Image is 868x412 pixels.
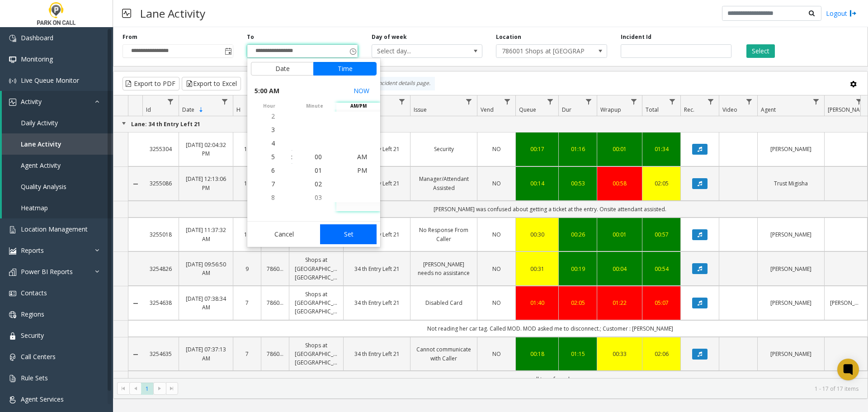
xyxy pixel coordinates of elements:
[21,374,48,382] span: Rule Sets
[564,350,591,358] div: 01:15
[292,103,336,109] span: minute
[763,265,819,273] a: [PERSON_NAME]
[396,95,408,108] a: Lane Filter Menu
[295,290,338,316] a: Shops at [GEOGRAPHIC_DATA] [GEOGRAPHIC_DATA]
[348,45,358,57] span: Toggle popup
[267,350,283,358] a: 786001
[123,33,137,41] label: From
[239,350,255,358] a: 7
[761,106,776,114] span: Agent
[182,77,241,90] button: Export to Excel
[21,225,88,233] span: Location Management
[219,95,231,108] a: Date Filter Menu
[320,224,377,244] button: Set
[621,33,651,41] label: Incident Id
[9,332,16,340] img: 'icon'
[9,247,16,255] img: 'icon'
[544,95,557,108] a: Queue Filter Menu
[666,95,679,108] a: Total Filter Menu
[9,269,16,276] img: 'icon'
[603,265,637,273] a: 00:04
[239,230,255,239] a: 11
[481,106,494,114] span: Vend
[123,77,179,90] button: Export to PDF
[743,95,755,108] a: Video Filter Menu
[148,265,173,273] a: 3254826
[722,106,737,114] span: Video
[416,175,472,192] a: Manager/Attendant Assisted
[247,33,254,41] label: To
[21,140,61,148] span: Lane Activity
[603,350,637,358] a: 00:33
[492,350,501,358] span: NO
[600,106,621,114] span: Wrapup
[21,118,58,127] span: Daily Activity
[2,155,113,176] a: Agent Activity
[763,145,819,153] a: [PERSON_NAME]
[501,95,514,108] a: Vend Filter Menu
[239,298,255,307] a: 7
[521,350,553,358] a: 00:18
[416,345,472,362] a: Cannot communicate with Caller
[247,103,291,109] span: hour
[9,35,16,42] img: 'icon'
[564,179,591,188] a: 00:53
[648,298,675,307] a: 05:07
[483,265,510,273] a: NO
[705,95,717,108] a: Rec. Filter Menu
[492,180,501,187] span: NO
[350,83,373,99] button: Select now
[826,9,857,18] a: Logout
[267,298,283,307] a: 786001
[251,224,317,244] button: Cancel
[21,331,44,340] span: Security
[628,95,640,108] a: Wrapup Filter Menu
[349,350,405,358] a: 34 th Entry Left 21
[648,230,675,239] a: 00:57
[349,265,405,273] a: 34 th Entry Left 21
[295,341,338,367] a: Shops at [GEOGRAPHIC_DATA] [GEOGRAPHIC_DATA]
[184,226,227,243] a: [DATE] 11:37:32 AM
[236,106,241,114] span: H
[684,106,694,114] span: Rec.
[562,106,571,114] span: Dur
[223,45,233,57] span: Toggle popup
[603,230,637,239] a: 00:01
[21,33,53,42] span: Dashboard
[148,350,173,358] a: 3254635
[521,265,553,273] div: 00:31
[416,145,472,153] a: Security
[521,145,553,153] div: 00:17
[483,350,510,358] a: NO
[564,265,591,273] a: 00:19
[120,120,127,127] a: Collapse Group
[492,265,501,273] span: NO
[291,152,292,161] div: :
[128,180,142,188] a: Collapse Details
[165,95,177,108] a: Id Filter Menu
[492,145,501,153] span: NO
[2,197,113,218] a: Heatmap
[648,350,675,358] div: 02:06
[9,77,16,85] img: 'icon'
[492,299,501,307] span: NO
[9,226,16,233] img: 'icon'
[648,265,675,273] div: 00:54
[603,298,637,307] a: 01:22
[853,95,865,108] a: Parker Filter Menu
[763,179,819,188] a: Trust Migisha
[239,145,255,153] a: 14
[128,351,142,358] a: Collapse Details
[357,166,367,175] span: PM
[2,133,113,155] a: Lane Activity
[496,33,521,41] label: Location
[521,230,553,239] div: 00:30
[463,95,475,108] a: Issue Filter Menu
[315,166,322,175] span: 01
[148,298,173,307] a: 3254638
[521,298,553,307] div: 01:40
